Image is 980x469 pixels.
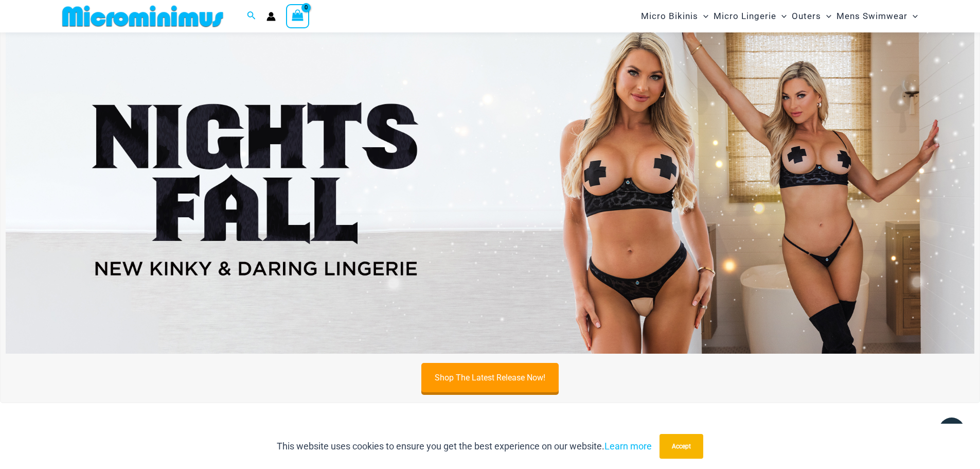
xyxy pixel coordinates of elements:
[907,3,918,29] span: Menu Toggle
[58,5,227,28] img: MM SHOP LOGO FLAT
[247,10,256,23] a: Search icon link
[421,363,559,392] a: Shop The Latest Release Now!
[277,439,652,454] p: This website uses cookies to ensure you get the best experience on our website.
[711,3,789,29] a: Micro LingerieMenu ToggleMenu Toggle
[776,3,787,29] span: Menu Toggle
[641,3,698,29] span: Micro Bikinis
[792,3,821,29] span: Outers
[834,3,920,29] a: Mens SwimwearMenu ToggleMenu Toggle
[604,441,652,451] a: Learn more
[698,3,708,29] span: Menu Toggle
[789,3,834,29] a: OutersMenu ToggleMenu Toggle
[836,3,907,29] span: Mens Swimwear
[286,4,310,28] a: View Shopping Cart, empty
[6,24,974,354] img: Night's Fall Silver Leopard Pack
[266,12,276,21] a: Account icon link
[714,3,776,29] span: Micro Lingerie
[660,434,703,459] button: Accept
[821,3,831,29] span: Menu Toggle
[637,2,922,31] nav: Site Navigation
[638,3,711,29] a: Micro BikinisMenu ToggleMenu Toggle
